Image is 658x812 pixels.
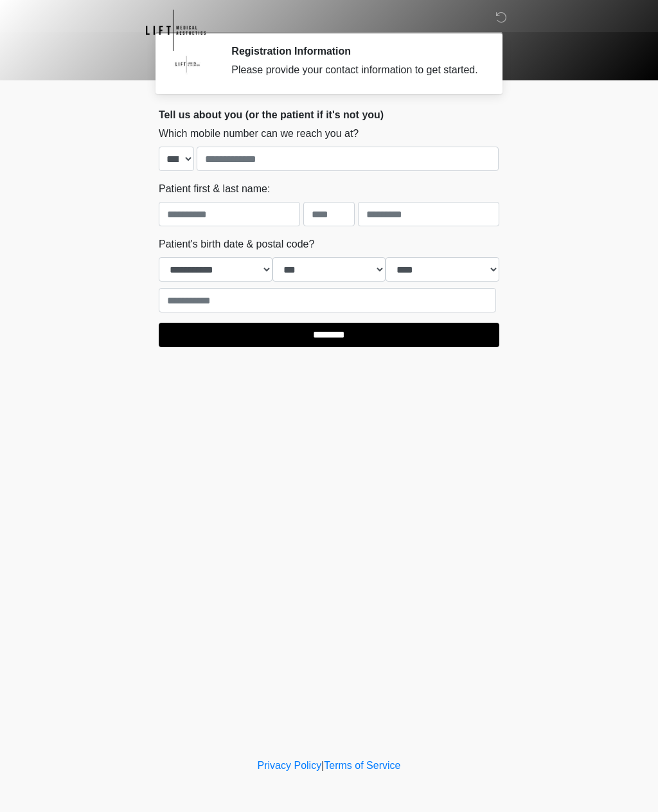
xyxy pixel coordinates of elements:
img: Lift Medical Aesthetics Logo [146,10,206,51]
h2: Tell us about you (or the patient if it's not you) [159,109,499,121]
a: Terms of Service [324,760,400,771]
a: Privacy Policy [258,760,322,771]
a: | [321,760,324,771]
img: Agent Avatar [168,45,207,84]
label: Which mobile number can we reach you at? [159,126,359,141]
label: Patient first & last name: [159,181,270,197]
div: Please provide your contact information to get started. [231,62,480,78]
label: Patient's birth date & postal code? [159,237,314,252]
